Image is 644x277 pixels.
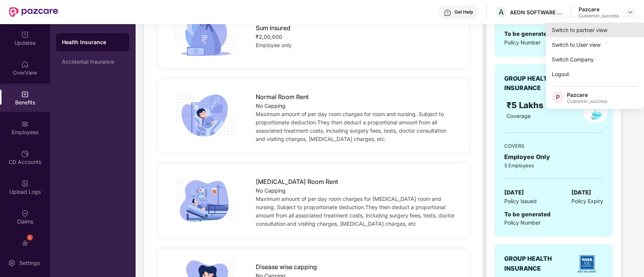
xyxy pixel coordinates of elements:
[579,13,619,19] div: Customer_success
[454,9,473,15] div: Get Help
[21,31,29,38] img: svg+xml;base64,PHN2ZyBpZD0iVXBkYXRlZCIgeG1sbnM9Imh0dHA6Ly93d3cudzMub3JnLzIwMDAvc3ZnIiB3aWR0aD0iMj...
[172,177,240,224] img: icon
[499,8,504,17] span: A
[256,177,338,187] span: [MEDICAL_DATA] Room Rent
[556,93,560,102] span: P
[574,251,600,277] img: insurerLogo
[62,59,123,65] div: Accidental Insurance
[21,61,29,68] img: svg+xml;base64,PHN2ZyBpZD0iSG9tZSIgeG1sbnM9Imh0dHA6Ly93d3cudzMub3JnLzIwMDAvc3ZnIiB3aWR0aD0iMjAiIG...
[571,197,603,205] span: Policy Expiry
[546,52,644,67] div: Switch Company
[504,197,537,205] span: Policy Issued
[567,98,607,104] div: Customer_success
[567,91,607,98] div: Pazcare
[21,120,29,128] img: svg+xml;base64,PHN2ZyBpZD0iRW1wbG95ZWVzIiB4bWxucz0iaHR0cDovL3d3dy53My5vcmcvMjAwMC9zdmciIHdpZHRoPS...
[546,23,644,37] div: Switch to partner view
[27,234,33,240] div: 2
[627,9,633,15] img: svg+xml;base64,PHN2ZyBpZD0iRHJvcGRvd24tMzJ4MzIiIHhtbG5zPSJodHRwOi8vd3d3LnczLm9yZy8yMDAwL3N2ZyIgd2...
[504,142,603,150] div: COVERS
[21,150,29,158] img: svg+xml;base64,PHN2ZyBpZD0iQ0RfQWNjb3VudHMiIGRhdGEtbmFtZT0iQ0QgQWNjb3VudHMiIHhtbG5zPSJodHRwOi8vd3...
[504,30,551,37] span: To be generated
[256,33,455,41] div: ₹2,00,000
[21,90,29,98] img: svg+xml;base64,PHN2ZyBpZD0iQmVuZWZpdHMiIHhtbG5zPSJodHRwOi8vd3d3LnczLm9yZy8yMDAwL3N2ZyIgd2lkdGg9Ij...
[504,152,603,162] div: Employee Only
[17,259,42,267] div: Settings
[256,111,446,142] span: Maximum amount of per day room charges for room and nursing. Subject to proportionate deduction.T...
[571,188,591,197] span: [DATE]
[172,11,240,58] img: icon
[9,7,58,17] img: New Pazcare Logo
[583,99,607,123] img: policyIcon
[21,210,29,217] img: svg+xml;base64,PHN2ZyBpZD0iQ2xhaW0iIHhtbG5zPSJodHRwOi8vd3d3LnczLm9yZy8yMDAwL3N2ZyIgd2lkdGg9IjIwIi...
[8,259,15,267] img: svg+xml;base64,PHN2ZyBpZD0iU2V0dGluZy0yMHgyMCIgeG1sbnM9Imh0dHA6Ly93d3cudzMub3JnLzIwMDAvc3ZnIiB3aW...
[546,37,644,52] div: Switch to User view
[510,9,563,16] div: AEON SOFTWARE PRIVATE LIMITED
[256,42,292,48] span: Employee only
[256,187,455,195] div: No Capping
[256,92,309,102] span: Normal Room Rent
[21,239,29,247] img: svg+xml;base64,PHN2ZyBpZD0iRW5kb3JzZW1lbnRzIiB4bWxucz0iaHR0cDovL3d3dy53My5vcmcvMjAwMC9zdmciIHdpZH...
[504,39,541,46] span: Policy Number
[172,92,240,139] img: icon
[504,162,603,169] div: 5 Employees
[444,9,451,17] img: svg+xml;base64,PHN2ZyBpZD0iSGVscC0zMngzMiIgeG1sbnM9Imh0dHA6Ly93d3cudzMub3JnLzIwMDAvc3ZnIiB3aWR0aD...
[62,38,123,46] div: Health Insurance
[256,23,290,33] span: Sum Insured
[579,6,619,13] div: Pazcare
[256,262,317,272] span: Disease wise capping
[21,180,29,187] img: svg+xml;base64,PHN2ZyBpZD0iVXBsb2FkX0xvZ3MiIGRhdGEtbmFtZT0iVXBsb2FkIExvZ3MiIHhtbG5zPSJodHRwOi8vd3...
[507,100,546,110] span: ₹5 Lakhs
[504,188,524,197] span: [DATE]
[256,102,455,110] div: No Capping
[546,67,644,81] div: Logout
[256,196,455,227] span: Maximum amount of per day room charges for [MEDICAL_DATA] room and nursing. Subject to proportion...
[504,219,541,226] span: Policy Number
[504,211,551,218] span: To be generated
[504,74,570,93] div: GROUP HEALTH INSURANCE
[507,113,531,119] span: Coverage
[504,254,570,273] div: GROUP HEALTH INSURANCE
